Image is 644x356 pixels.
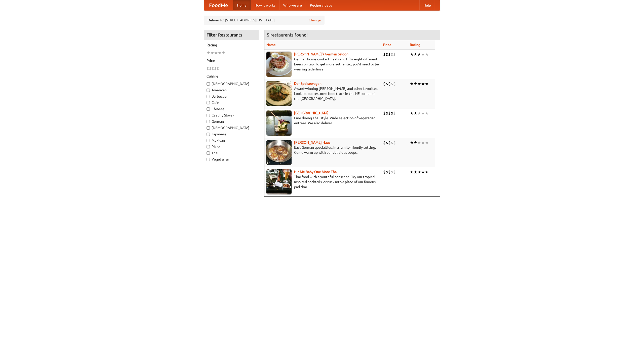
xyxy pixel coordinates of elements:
li: ★ [410,52,414,57]
li: ★ [425,81,429,87]
h5: Price [207,58,256,63]
li: $ [393,52,396,57]
a: Price [383,43,391,47]
label: Chinese [207,106,256,111]
li: $ [383,52,386,57]
div: Deliver to: [STREET_ADDRESS][US_STATE] [204,16,325,25]
label: Japanese [207,132,256,137]
li: $ [383,81,386,87]
li: ★ [410,169,414,175]
li: ★ [210,50,214,56]
input: Japanese [207,133,210,136]
a: How it works [251,0,279,10]
label: Pizza [207,144,256,149]
li: ★ [421,110,425,116]
li: $ [207,66,209,71]
input: German [207,120,210,123]
li: ★ [222,50,225,56]
li: ★ [425,110,429,116]
li: ★ [417,169,421,175]
img: esthers.jpg [266,52,292,77]
li: $ [391,140,393,145]
li: ★ [425,140,429,145]
li: $ [386,110,388,116]
h4: Filter Restaurants [204,30,259,40]
li: ★ [414,140,417,145]
li: ★ [421,169,425,175]
label: Mexican [207,138,256,143]
li: $ [383,140,386,145]
li: ★ [410,110,414,116]
b: [PERSON_NAME]'s German Saloon [294,52,348,56]
li: $ [383,110,386,116]
li: ★ [410,140,414,145]
li: ★ [417,110,421,116]
li: $ [391,52,393,57]
label: Barbecue [207,94,256,99]
li: ★ [414,110,417,116]
input: Mexican [207,139,210,142]
li: ★ [417,140,421,145]
input: Thai [207,151,210,155]
a: Change [309,18,321,23]
li: ★ [421,81,425,87]
label: American [207,88,256,93]
input: Chinese [207,107,210,111]
li: $ [391,81,393,87]
a: [GEOGRAPHIC_DATA] [294,111,329,115]
li: $ [391,169,393,175]
li: $ [391,110,393,116]
p: Award-winning [PERSON_NAME] and other favorites. Look for our restored food truck in the NE corne... [266,86,379,101]
li: ★ [425,52,429,57]
li: $ [217,66,219,71]
li: ★ [214,50,218,56]
li: ★ [425,169,429,175]
a: Help [419,0,435,10]
li: $ [386,169,388,175]
a: Hit Me Baby One More Thai [294,170,338,174]
li: $ [393,140,396,145]
input: Cafe [207,101,210,104]
li: ★ [410,81,414,87]
li: ★ [421,52,425,57]
p: German home-cooked meals and fifty-eight different beers on tap. To get more authentic, you'd nee... [266,57,379,72]
input: [DEMOGRAPHIC_DATA] [207,82,210,86]
li: $ [209,66,212,71]
a: Recipe videos [306,0,336,10]
h5: Cuisine [207,74,256,79]
a: Home [233,0,251,10]
label: German [207,119,256,124]
a: Who we are [279,0,306,10]
input: [DEMOGRAPHIC_DATA] [207,126,210,130]
a: [PERSON_NAME] Haus [294,140,330,144]
label: [DEMOGRAPHIC_DATA] [207,125,256,130]
input: Vegetarian [207,158,210,161]
h5: Rating [207,43,256,48]
a: Name [266,43,276,47]
label: Cafe [207,100,256,105]
input: Czech / Slovak [207,114,210,117]
li: ★ [414,169,417,175]
li: $ [393,110,396,116]
label: [DEMOGRAPHIC_DATA] [207,81,256,86]
li: $ [386,81,388,87]
p: East German specialties, in a family-friendly setting. Come warm up with our delicious soups. [266,145,379,155]
li: $ [388,169,391,175]
li: $ [388,52,391,57]
input: American [207,89,210,92]
a: Der Speisewagen [294,82,321,86]
p: Fine dining Thai-style. Wide selection of vegetarian entrées. We also deliver. [266,115,379,126]
a: FoodMe [204,0,233,10]
img: speisewagen.jpg [266,81,292,106]
label: Czech / Slovak [207,113,256,118]
label: Vegetarian [207,157,256,162]
li: $ [386,140,388,145]
li: $ [393,169,396,175]
li: ★ [218,50,222,56]
li: $ [388,140,391,145]
input: Pizza [207,145,210,148]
